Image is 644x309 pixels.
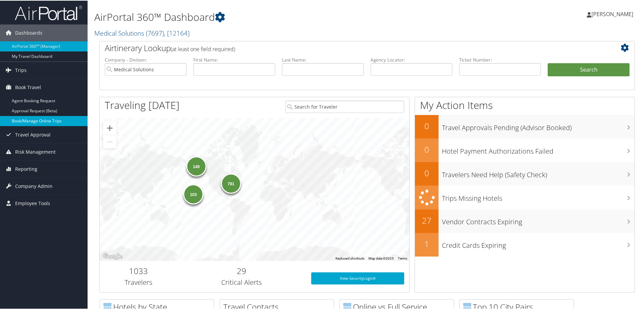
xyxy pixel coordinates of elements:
h2: 29 [182,265,301,276]
h1: My Action Items [415,98,635,112]
div: 103 [183,183,203,203]
h2: 0 [415,167,439,178]
label: Agency Locator: [371,56,452,63]
a: [PERSON_NAME] [587,3,640,24]
span: Trips [15,61,27,78]
button: Keyboard shortcuts [335,256,364,260]
h3: Hotel Payment Authorizations Failed [442,143,635,155]
span: Employee Tools [15,194,50,211]
div: 149 [186,156,206,176]
h1: AirPortal 360™ Dashboard [94,9,458,24]
h3: Credit Cards Expiring [442,237,635,249]
label: Last Name: [282,56,364,63]
a: 0Hotel Payment Authorizations Failed [415,138,635,161]
h1: Traveling [DATE] [105,98,180,112]
h2: 1 [415,238,439,249]
h2: Airtinerary Lookup [105,42,585,53]
h2: 1033 [105,265,172,276]
a: Terms (opens in new tab) [398,256,407,260]
span: Reporting [15,160,37,177]
span: Map data ©2025 [368,256,394,260]
label: Company - Division: [105,56,187,63]
span: Risk Management [15,143,56,160]
h3: Travel Approvals Pending (Advisor Booked) [442,119,635,132]
span: Book Travel [15,78,41,95]
h3: Trips Missing Hotels [442,190,635,202]
input: Search for Traveler [285,100,404,112]
h3: Critical Alerts [182,277,301,286]
button: Zoom out [103,134,117,148]
h3: Travelers [105,277,172,286]
a: View SecurityLogic® [311,272,404,284]
a: 0Travel Approvals Pending (Advisor Booked) [415,114,635,138]
span: , [ 12164 ] [164,28,190,37]
span: Dashboards [15,24,42,41]
h3: Vendor Contracts Expiring [442,213,635,226]
button: Search [548,63,630,76]
img: airportal-logo.png [15,4,82,20]
h2: 27 [415,214,439,226]
a: 0Travelers Need Help (Safety Check) [415,161,635,185]
a: Medical Solutions [94,28,190,37]
h2: 0 [415,143,439,155]
label: Ticket Number: [459,56,541,63]
h3: Travelers Need Help (Safety Check) [442,166,635,179]
img: Google [101,252,124,260]
a: Open this area in Google Maps (opens a new window) [101,252,124,260]
span: Travel Approval [15,126,51,143]
span: [PERSON_NAME] [591,10,633,17]
button: Zoom in [103,121,117,134]
span: ( 7697 ) [146,28,164,37]
a: 1Credit Cards Expiring [415,232,635,256]
label: First Name: [193,56,275,63]
span: (at least one field required) [171,45,235,52]
h2: 0 [415,120,439,131]
div: 781 [221,173,241,193]
a: Trips Missing Hotels [415,185,635,209]
a: 27Vendor Contracts Expiring [415,209,635,232]
span: Company Admin [15,177,53,194]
